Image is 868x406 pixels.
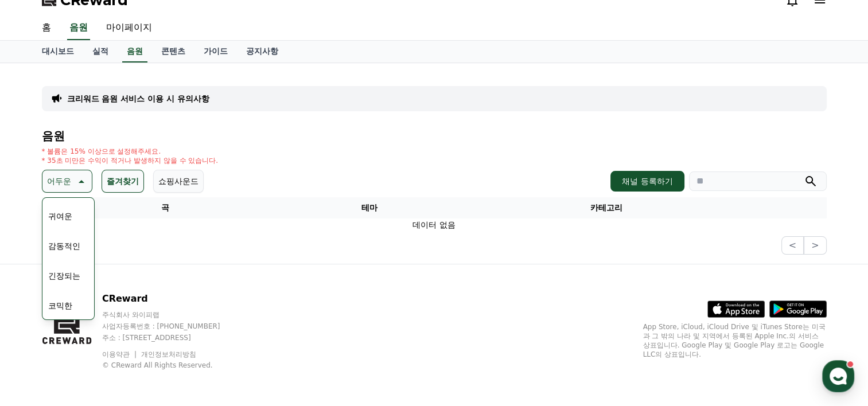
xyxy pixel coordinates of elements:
button: > [804,236,826,255]
th: 곡 [42,197,289,218]
a: 대시보드 [33,41,83,63]
p: * 볼륨은 15% 이상으로 설정해주세요. [42,147,219,156]
p: © CReward All Rights Reserved. [102,361,242,370]
button: 채널 등록하기 [610,171,684,192]
span: 대화 [105,329,119,338]
th: 테마 [289,197,450,218]
button: 긴장되는 [44,263,85,288]
button: 감동적인 [44,233,85,259]
p: * 35초 미만은 수익이 적거나 발생하지 않을 수 있습니다. [42,156,219,165]
button: 즐겨찾기 [102,170,144,193]
button: 귀여운 [44,204,77,229]
a: 설정 [148,311,220,339]
button: 코믹한 [44,293,77,318]
p: 사업자등록번호 : [PHONE_NUMBER] [102,322,242,331]
span: 홈 [36,328,43,337]
a: 공지사항 [237,41,287,63]
button: < [781,236,804,255]
p: CReward [102,292,242,306]
a: 개인정보처리방침 [141,350,196,358]
button: 쇼핑사운드 [153,170,204,193]
a: 음원 [122,41,147,63]
a: 음원 [67,16,90,40]
p: 어두운 [47,173,71,189]
a: 이용약관 [102,350,138,358]
a: 실적 [83,41,118,63]
p: 주식회사 와이피랩 [102,310,242,319]
a: 홈 [3,311,76,339]
a: 크리워드 음원 서비스 이용 시 유의사항 [67,93,209,104]
span: 설정 [177,328,191,337]
th: 카테고리 [450,197,762,218]
a: 마이페이지 [97,16,161,40]
a: 대화 [76,311,148,339]
td: 데이터 없음 [42,218,827,232]
button: 어두운 [42,170,92,193]
a: 홈 [33,16,60,40]
a: 가이드 [194,41,237,63]
a: 콘텐츠 [152,41,194,63]
p: 주소 : [STREET_ADDRESS] [102,333,242,342]
h4: 음원 [42,130,827,142]
p: App Store, iCloud, iCloud Drive 및 iTunes Store는 미국과 그 밖의 나라 및 지역에서 등록된 Apple Inc.의 서비스 상표입니다. Goo... [643,322,827,359]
